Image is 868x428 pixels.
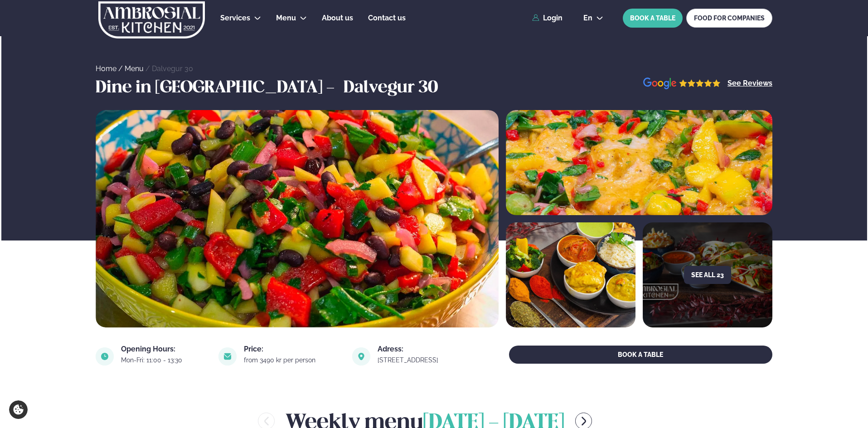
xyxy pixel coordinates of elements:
[378,355,464,365] a: link
[152,64,193,73] a: Dalvegur 30
[244,346,341,353] div: Price:
[368,13,406,24] a: Contact us
[220,14,250,22] span: Services
[218,347,237,365] img: image alt
[643,77,721,90] img: image alt
[9,400,28,419] a: Cookie settings
[121,346,208,353] div: Opening Hours:
[96,64,116,73] a: Home
[125,64,144,73] a: Menu
[118,64,125,73] span: /
[276,14,296,22] span: Menu
[220,13,250,24] a: Services
[244,356,341,364] div: from 3490 kr per person
[97,1,206,38] img: logo
[368,14,406,22] span: Contact us
[121,356,208,364] div: Mon-Fri: 11:00 - 13:30
[532,14,563,22] a: Login
[344,77,438,99] h3: Dalvegur 30
[727,80,772,87] a: See Reviews
[322,13,353,24] a: About us
[686,9,772,28] a: FOOD FOR COMPANIES
[378,346,464,353] div: Adress:
[96,347,114,365] img: image alt
[276,13,296,24] a: Menu
[583,14,592,22] span: en
[684,266,731,284] button: See all 23
[506,110,772,215] img: image alt
[506,222,635,327] img: image alt
[96,77,339,99] h3: Dine in [GEOGRAPHIC_DATA] -
[352,347,370,365] img: image alt
[576,14,611,22] button: en
[623,9,683,28] button: BOOK A TABLE
[322,14,353,22] span: About us
[509,346,772,364] button: BOOK A TABLE
[145,64,152,73] span: /
[96,110,499,327] img: image alt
